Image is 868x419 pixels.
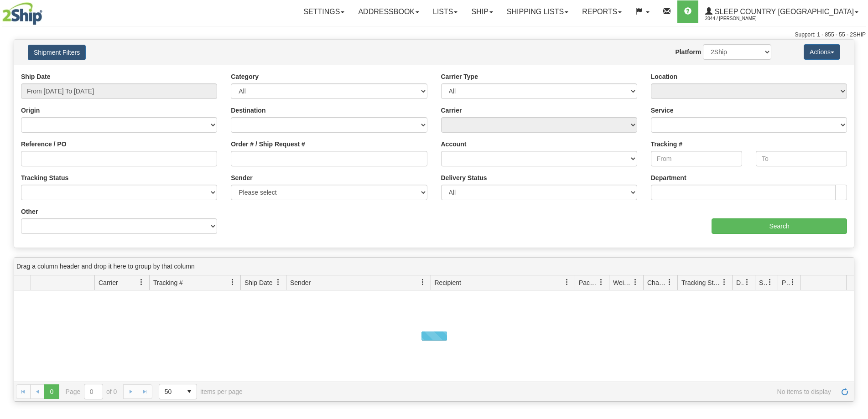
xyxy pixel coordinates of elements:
a: Charge filter column settings [662,274,677,290]
label: Account [441,140,467,149]
span: Page 0 [44,384,59,399]
span: Pickup Status [782,278,790,287]
div: Support: 1 - 855 - 55 - 2SHIP [2,31,866,39]
div: grid grouping header [14,258,854,275]
label: Service [651,106,674,115]
a: Ship [464,0,499,23]
a: Carrier filter column settings [134,274,149,290]
a: Recipient filter column settings [559,274,575,290]
span: Tracking # [153,278,183,287]
label: Carrier Type [441,72,478,81]
a: Packages filter column settings [593,274,609,290]
label: Sender [231,173,252,182]
span: Page sizes drop down [159,384,197,399]
label: Category [231,72,259,81]
label: Platform [675,47,701,57]
span: No items to display [255,388,831,395]
a: Settings [296,0,351,23]
img: logo2044.jpg [2,2,42,25]
label: Ship Date [21,72,51,81]
label: Tracking Status [21,173,68,182]
span: select [182,384,197,399]
span: Sender [290,278,311,287]
a: Reports [575,0,629,23]
a: Delivery Status filter column settings [739,274,755,290]
span: Shipment Issues [759,278,767,287]
label: Carrier [441,106,462,115]
span: Recipient [435,278,461,287]
span: Carrier [99,278,118,287]
a: Lists [426,0,464,23]
span: Packages [579,278,598,287]
label: Tracking # [651,140,682,149]
span: Weight [613,278,632,287]
label: Delivery Status [441,173,487,182]
a: Tracking Status filter column settings [717,274,732,290]
label: Other [21,207,38,216]
a: Shipment Issues filter column settings [762,274,778,290]
label: Department [651,173,686,182]
iframe: chat widget [847,163,867,256]
span: Sleep Country [GEOGRAPHIC_DATA] [712,8,854,16]
label: Reference / PO [21,140,67,149]
input: From [651,151,742,166]
span: 50 [165,387,177,396]
button: Actions [804,44,840,60]
span: Ship Date [244,278,272,287]
a: Ship Date filter column settings [270,274,286,290]
label: Order # / Ship Request # [231,140,305,149]
a: Weight filter column settings [628,274,643,290]
a: Shipping lists [500,0,575,23]
a: Sender filter column settings [415,274,431,290]
label: Origin [21,106,40,115]
a: Addressbook [351,0,426,23]
a: Refresh [837,384,852,399]
span: 2044 / [PERSON_NAME] [705,14,774,23]
label: Destination [231,106,265,115]
input: To [756,151,847,166]
a: Sleep Country [GEOGRAPHIC_DATA] 2044 / [PERSON_NAME] [698,0,865,23]
span: Tracking Status [681,278,721,287]
input: Search [712,218,847,234]
span: Charge [647,278,666,287]
a: Pickup Status filter column settings [785,274,800,290]
span: Page of 0 [66,384,117,399]
button: Shipment Filters [28,45,86,60]
label: Location [651,72,677,81]
span: items per page [159,384,243,399]
span: Delivery Status [736,278,744,287]
a: Tracking # filter column settings [225,274,240,290]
